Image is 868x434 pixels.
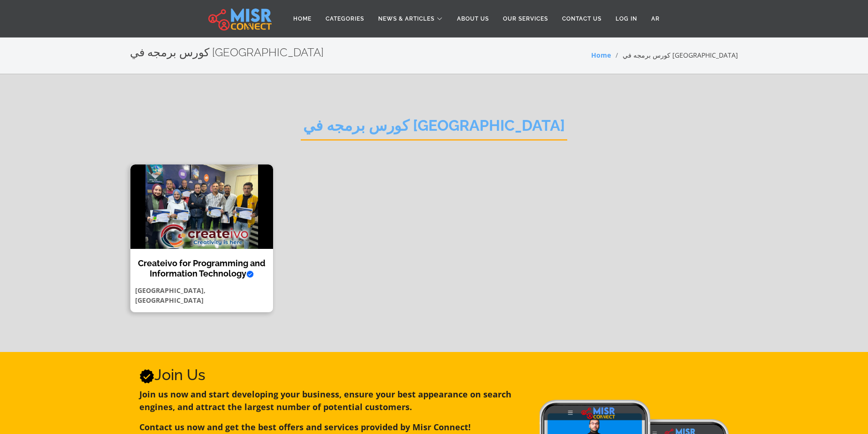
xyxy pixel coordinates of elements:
a: Our Services [496,10,555,28]
h2: كورس برمجه في [GEOGRAPHIC_DATA] [301,117,567,141]
a: AR [644,10,667,28]
p: Join us now and start developing your business, ensure your best appearance on search engines, an... [139,388,528,413]
p: Contact us now and get the best offers and services provided by Misr Connect! [139,421,528,434]
svg: Verified account [246,270,254,278]
img: main.misr_connect [208,7,271,30]
a: Contact Us [555,10,609,28]
h4: Createivo for Programming and Information Technology [137,258,266,278]
h2: كورس برمجه في [GEOGRAPHIC_DATA] [130,46,324,60]
a: About Us [450,10,496,28]
img: Createivo for Programming and Information Technology [130,165,273,249]
a: Log in [609,10,644,28]
span: News & Articles [378,15,434,23]
svg: Verified account [139,369,154,384]
a: Categories [319,10,371,28]
li: كورس برمجه في [GEOGRAPHIC_DATA] [611,50,738,60]
p: [GEOGRAPHIC_DATA], [GEOGRAPHIC_DATA] [130,285,273,305]
a: Home [591,51,611,60]
h2: Join Us [139,366,528,384]
a: Createivo for Programming and Information Technology Createivo for Programming and Information Te... [124,164,279,313]
a: Home [286,10,319,28]
a: News & Articles [371,10,450,28]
